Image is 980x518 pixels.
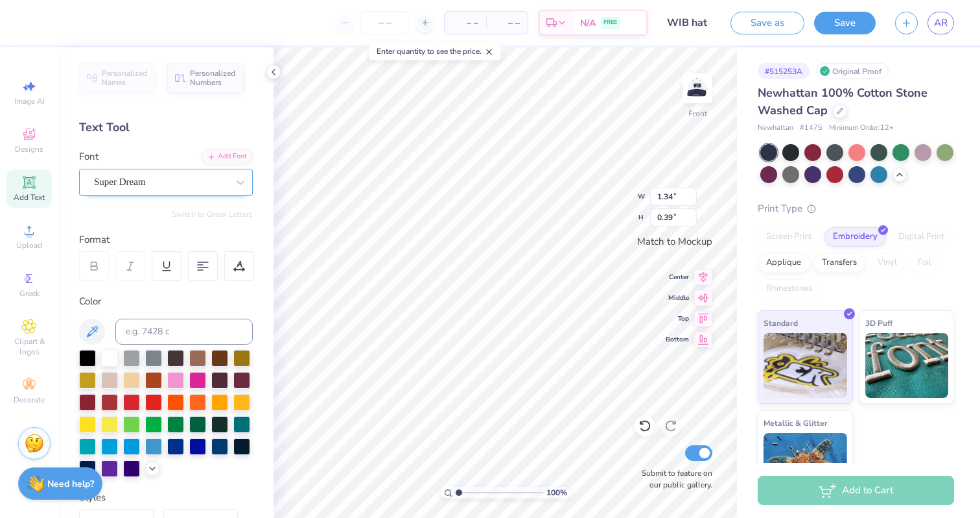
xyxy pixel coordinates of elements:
span: FREE [603,18,617,27]
span: Top [666,314,689,323]
input: – – [360,11,410,34]
button: Switch to Greek Letters [172,209,253,219]
div: Print Type [758,201,954,216]
span: N/A [580,16,596,30]
span: 100 % [546,487,567,499]
div: Enter quantity to see the price. [369,42,501,60]
div: # 515253A [758,63,810,79]
input: Untitled Design [657,10,721,36]
span: AR [934,16,948,31]
div: Color [79,294,253,309]
span: # 1475 [800,123,822,134]
input: e.g. 7428 c [115,319,253,345]
label: Font [79,149,99,164]
div: Foil [909,253,940,273]
span: Greek [19,288,40,299]
div: Text Tool [79,119,253,136]
img: Metallic & Glitter [764,433,847,498]
span: Standard [764,316,798,330]
img: Front [684,75,710,101]
span: Middle [666,293,689,302]
button: Save as [730,12,804,34]
span: Add Text [14,192,45,203]
div: Front [688,108,707,119]
span: Center [666,273,689,282]
span: Decorate [14,395,45,405]
div: Vinyl [869,253,905,273]
div: Rhinestones [758,279,821,299]
img: 3D Puff [865,333,949,398]
img: Standard [764,333,847,398]
span: Personalized Numbers [190,69,236,87]
div: Add Font [202,149,253,164]
strong: Need help? [47,478,94,490]
span: Metallic & Glitter [764,416,828,430]
span: Bottom [666,335,689,344]
span: Newhattan 100% Cotton Stone Washed Cap [758,85,927,118]
label: Submit to feature on our public gallery. [635,467,712,491]
div: Embroidery [824,227,886,247]
span: 3D Puff [865,316,892,330]
a: AR [927,12,954,34]
span: – – [494,16,520,30]
div: Transfers [813,253,865,273]
span: Image AI [14,96,45,106]
div: Digital Print [890,227,953,247]
div: Format [79,232,254,247]
span: Newhattan [758,123,793,134]
div: Screen Print [758,227,821,247]
div: Original Proof [816,63,889,79]
span: Upload [16,240,42,251]
button: Save [814,12,876,34]
span: Designs [15,144,43,154]
span: Clipart & logos [6,336,52,357]
span: Minimum Order: 12 + [829,123,894,134]
div: Styles [79,490,253,505]
div: Applique [758,253,810,273]
span: – – [452,16,478,30]
span: Personalized Names [102,69,148,87]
